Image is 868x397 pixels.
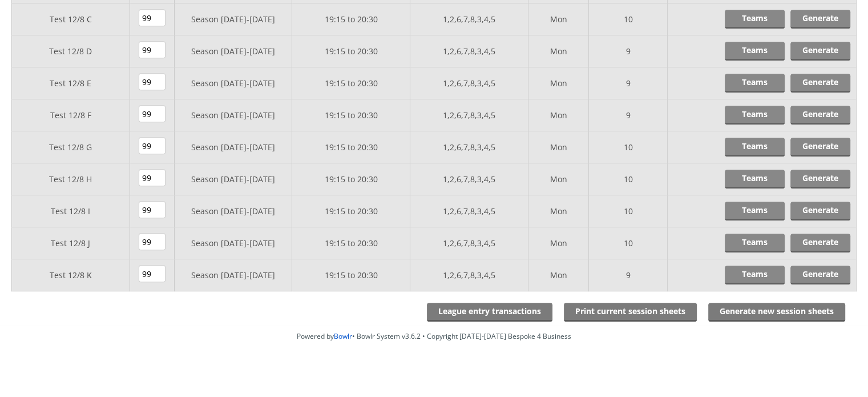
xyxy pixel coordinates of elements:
[174,67,292,99] td: Season [DATE]-[DATE]
[725,138,785,157] a: Teams
[725,234,785,252] a: Teams
[12,227,130,259] td: Test 12/8 J
[589,99,668,131] td: 9
[725,170,785,189] a: Teams
[790,106,850,125] a: Generate
[725,10,785,29] a: Teams
[528,99,588,131] td: Mon
[528,163,588,195] td: Mon
[174,195,292,227] td: Season [DATE]-[DATE]
[528,35,588,67] td: Mon
[292,195,410,227] td: 19:15 to 20:30
[589,163,668,195] td: 10
[410,131,528,163] td: 1,2,6,7,8,3,4,5
[589,227,668,259] td: 10
[589,3,668,35] td: 10
[410,67,528,99] td: 1,2,6,7,8,3,4,5
[292,35,410,67] td: 19:15 to 20:30
[410,195,528,227] td: 1,2,6,7,8,3,4,5
[334,331,352,341] a: Bowlr
[589,195,668,227] td: 10
[292,3,410,35] td: 19:15 to 20:30
[174,227,292,259] td: Season [DATE]-[DATE]
[12,35,130,67] td: Test 12/8 D
[725,202,785,220] a: Teams
[292,67,410,99] td: 19:15 to 20:30
[708,303,845,322] a: Generate new session sheets
[790,202,850,220] a: Generate
[589,131,668,163] td: 10
[410,35,528,67] td: 1,2,6,7,8,3,4,5
[528,131,588,163] td: Mon
[174,99,292,131] td: Season [DATE]-[DATE]
[790,170,850,189] a: Generate
[589,259,668,291] td: 9
[12,259,130,291] td: Test 12/8 K
[790,42,850,61] a: Generate
[12,163,130,195] td: Test 12/8 H
[12,131,130,163] td: Test 12/8 G
[725,74,785,93] a: Teams
[790,138,850,157] a: Generate
[410,99,528,131] td: 1,2,6,7,8,3,4,5
[297,331,571,341] span: Powered by • Bowlr System v3.6.2 • Copyright [DATE]-[DATE] Bespoke 4 Business
[292,227,410,259] td: 19:15 to 20:30
[528,195,588,227] td: Mon
[174,259,292,291] td: Season [DATE]-[DATE]
[564,303,697,322] a: Print current session sheets
[528,67,588,99] td: Mon
[427,303,552,322] a: League entry transactions
[410,3,528,35] td: 1,2,6,7,8,3,4,5
[790,74,850,93] a: Generate
[790,266,850,284] a: Generate
[725,266,785,284] a: Teams
[174,3,292,35] td: Season [DATE]-[DATE]
[410,259,528,291] td: 1,2,6,7,8,3,4,5
[589,67,668,99] td: 9
[528,3,588,35] td: Mon
[174,35,292,67] td: Season [DATE]-[DATE]
[174,131,292,163] td: Season [DATE]-[DATE]
[528,259,588,291] td: Mon
[725,42,785,61] a: Teams
[790,10,850,29] a: Generate
[12,3,130,35] td: Test 12/8 C
[292,131,410,163] td: 19:15 to 20:30
[589,35,668,67] td: 9
[410,163,528,195] td: 1,2,6,7,8,3,4,5
[12,67,130,99] td: Test 12/8 E
[12,99,130,131] td: Test 12/8 F
[292,99,410,131] td: 19:15 to 20:30
[292,259,410,291] td: 19:15 to 20:30
[174,163,292,195] td: Season [DATE]-[DATE]
[292,163,410,195] td: 19:15 to 20:30
[725,106,785,125] a: Teams
[528,227,588,259] td: Mon
[790,234,850,252] a: Generate
[410,227,528,259] td: 1,2,6,7,8,3,4,5
[12,195,130,227] td: Test 12/8 I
